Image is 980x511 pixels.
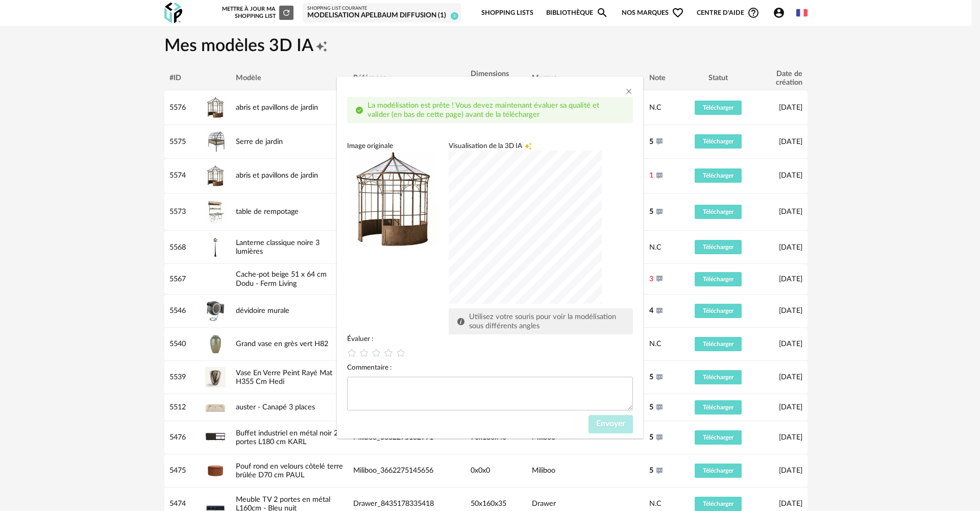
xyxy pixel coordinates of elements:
[524,141,532,151] span: Creation icon
[347,363,633,372] div: Commentaire :
[469,313,616,330] span: Utilisez votre souris pour voir la modélisation sous différents angles
[589,415,633,433] button: Envoyer
[337,77,643,439] div: dialog
[347,141,439,151] div: Image originale
[347,334,633,344] div: Évaluer :
[347,151,439,250] img: neutral background
[625,87,633,98] button: Close
[449,141,522,151] span: Visualisation de la 3D IA
[367,102,599,118] span: La modélisation est prête ! Vous devez maintenant évaluer sa qualité et valider (en bas de cette ...
[596,420,625,428] span: Envoyer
